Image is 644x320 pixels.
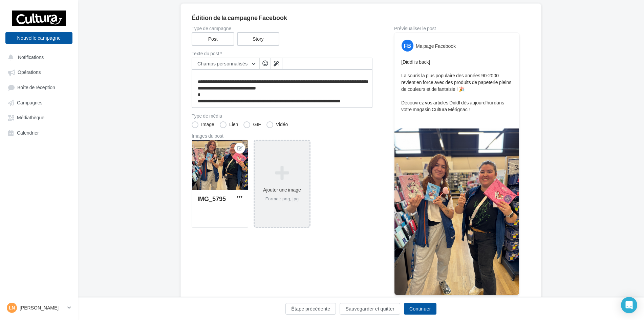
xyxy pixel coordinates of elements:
label: Image [192,121,214,128]
button: Nouvelle campagne [5,32,72,44]
div: Prévisualiser le post [394,26,519,31]
label: GIF [243,121,261,128]
span: Champs personnalisés [197,61,248,66]
label: Post [192,32,234,46]
button: Champs personnalisés [192,58,259,69]
label: Story [237,32,280,46]
label: Texte du post * [192,51,372,56]
span: Opérations [18,69,41,75]
button: Continuer [404,303,436,315]
span: Notifications [18,54,44,60]
span: Médiathèque [17,115,44,121]
a: Opérations [4,66,74,78]
span: Campagnes [17,100,43,105]
div: Édition de la campagne Facebook [192,15,530,21]
button: Notifications [4,51,71,63]
a: Boîte de réception [4,81,74,94]
div: FB [402,40,413,52]
span: Boîte de réception [17,84,55,90]
a: Médiathèque [4,111,74,123]
label: Type de campagne [192,26,372,31]
div: IMG_5795 [197,195,226,202]
button: Sauvegarder et quitter [340,303,400,315]
div: Images du post [192,134,372,138]
div: Open Intercom Messenger [621,297,637,313]
div: La prévisualisation est non-contractuelle [394,295,519,304]
label: Vidéo [266,121,288,128]
label: Type de média [192,114,372,118]
a: Ln [PERSON_NAME] [5,301,72,314]
a: Campagnes [4,96,74,108]
div: Ma page Facebook [416,43,456,49]
label: Lien [220,121,238,128]
p: [Diddl is back] La souris la plus populaire des années 90-2000 revient en force avec des produits... [401,59,512,120]
span: Calendrier [17,130,39,136]
button: Étape précédente [285,303,336,315]
a: Calendrier [4,126,74,139]
p: [PERSON_NAME] [20,304,65,311]
span: Ln [9,304,15,311]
